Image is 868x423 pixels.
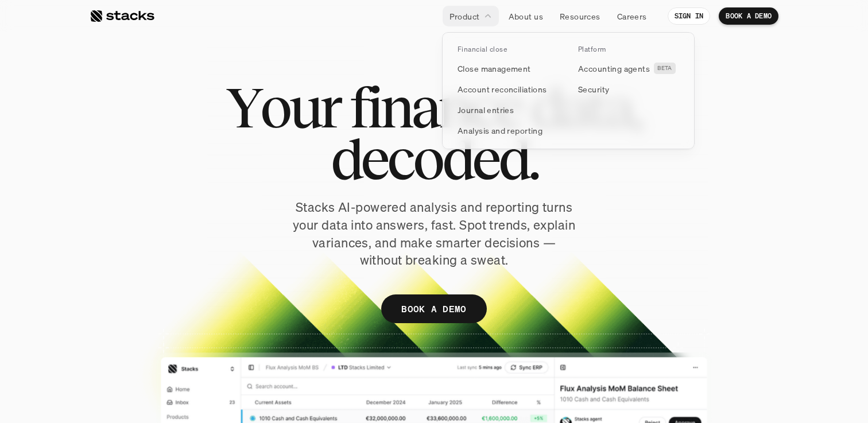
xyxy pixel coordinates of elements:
p: About us [509,10,543,22]
p: Financial close [458,45,507,53]
p: Product [449,10,480,22]
p: BOOK A DEMO [726,12,772,20]
p: Analysis and reporting [458,125,542,137]
span: f [350,82,367,133]
a: Resources [553,6,607,26]
span: a [411,82,438,133]
span: n [438,82,469,133]
h2: BETA [657,65,672,72]
p: Resources [560,10,600,22]
span: o [413,133,442,185]
a: Analysis and reporting [451,120,565,141]
a: Close management [451,58,565,79]
span: r [320,82,340,133]
p: Careers [617,10,647,22]
span: d [498,133,528,185]
a: Accounting agentsBETA [571,58,686,79]
span: i [367,82,380,133]
span: n [380,82,411,133]
span: o [260,82,289,133]
p: Security [578,83,609,95]
span: c [387,133,413,185]
p: Accounting agents [578,63,650,75]
span: d [442,133,472,185]
span: e [472,133,498,185]
a: Careers [610,6,654,26]
p: Close management [458,63,531,75]
p: Platform [578,45,606,53]
p: SIGN IN [675,12,704,20]
a: Account reconciliations [451,79,565,99]
span: e [361,133,387,185]
p: Stacks AI-powered analysis and reporting turns your data into answers, fast. Spot trends, explain... [290,199,578,269]
span: . [528,133,538,185]
a: Journal entries [451,99,565,120]
span: d [331,133,361,185]
p: Account reconciliations [458,83,547,95]
p: BOOK A DEMO [401,301,467,317]
a: Privacy Policy [135,219,186,227]
a: SIGN IN [668,7,711,25]
a: BOOK A DEMO [381,294,487,323]
span: u [289,82,320,133]
p: Journal entries [458,104,514,116]
a: BOOK A DEMO [719,7,778,25]
a: Security [571,79,686,99]
a: About us [502,6,550,26]
span: Y [226,82,260,133]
